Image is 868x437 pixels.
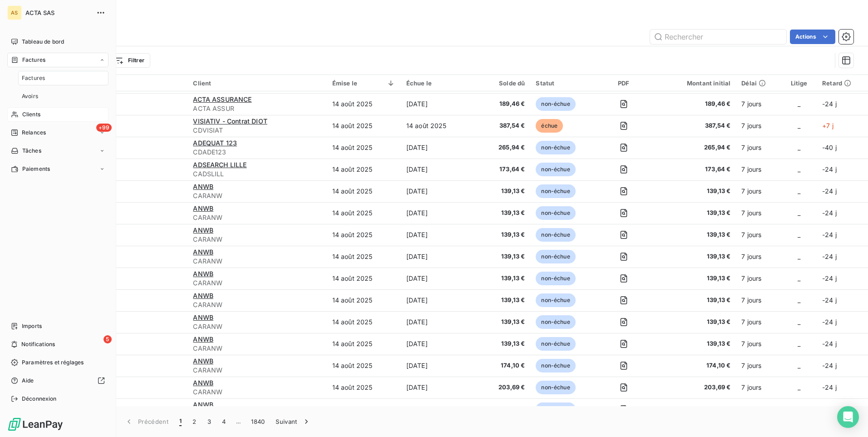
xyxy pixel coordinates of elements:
[7,125,108,140] a: +99Relances
[401,268,467,289] td: [DATE]
[822,165,837,173] span: -24 j
[401,311,467,333] td: [DATE]
[327,202,401,224] td: 14 août 2025
[7,355,108,370] a: Paramètres et réglages
[536,293,575,307] span: non-échue
[327,398,401,420] td: 14 août 2025
[798,165,800,173] span: _
[736,289,781,311] td: 7 jours
[193,300,321,309] span: CARANW
[472,339,525,348] span: 139,13 €
[536,97,575,111] span: non-échue
[736,398,781,420] td: 7 jours
[193,335,213,343] span: ANWB
[193,226,213,234] span: ANWB
[327,137,401,159] td: 14 août 2025
[650,30,786,44] input: Rechercher
[193,292,213,299] span: ANWB
[822,274,837,282] span: -24 j
[193,126,321,135] span: CDVISIAT
[822,340,837,348] span: -24 j
[822,405,837,413] span: -24 j
[798,122,800,129] span: _
[18,89,108,104] a: Avoirs
[798,405,800,413] span: _
[798,296,800,304] span: _
[193,366,321,375] span: CARANW
[822,383,837,391] span: -24 j
[22,129,46,137] span: Relances
[798,362,800,369] span: _
[327,355,401,377] td: 14 août 2025
[657,187,730,196] span: 139,13 €
[193,235,321,244] span: CARANW
[7,319,108,333] a: Imports
[401,202,467,224] td: [DATE]
[736,333,781,355] td: 7 jours
[270,412,316,431] button: Suivant
[327,268,401,289] td: 14 août 2025
[790,30,835,44] button: Actions
[536,79,590,87] div: Statut
[22,322,42,330] span: Imports
[193,357,213,365] span: ANWB
[736,268,781,289] td: 7 jours
[401,333,467,355] td: [DATE]
[798,209,800,217] span: _
[736,180,781,202] td: 7 jours
[231,414,246,429] span: …
[193,95,252,103] span: ACTA ASSURANCE
[657,99,730,109] span: 189,46 €
[822,296,837,304] span: -24 j
[657,339,730,348] span: 139,13 €
[327,159,401,180] td: 14 août 2025
[7,53,108,104] a: FacturesFacturesAvoirs
[193,183,213,190] span: ANWB
[193,257,321,266] span: CARANW
[193,139,237,147] span: ADEQUAT 123
[401,246,467,268] td: [DATE]
[174,412,187,431] button: 1
[193,148,321,157] span: CDADE123
[187,412,202,431] button: 2
[837,406,859,428] div: Open Intercom Messenger
[536,250,575,263] span: non-échue
[22,38,64,46] span: Tableau de bord
[536,337,575,351] span: non-échue
[193,248,213,256] span: ANWB
[736,202,781,224] td: 7 jours
[822,100,837,108] span: -24 j
[822,187,837,195] span: -24 j
[798,340,800,348] span: _
[472,165,525,174] span: 173,64 €
[193,278,321,288] span: CARANW
[108,53,150,68] button: Filtrer
[472,274,525,283] span: 139,13 €
[472,318,525,327] span: 139,13 €
[193,213,321,222] span: CARANW
[822,144,837,151] span: -40 j
[246,412,270,431] button: 1840
[327,377,401,398] td: 14 août 2025
[536,402,575,416] span: non-échue
[798,100,800,108] span: _
[193,313,213,321] span: ANWB
[472,79,525,87] div: Solde dû
[472,405,525,414] span: 139,13 €
[798,253,800,260] span: _
[736,311,781,333] td: 7 jours
[22,56,45,64] span: Factures
[472,252,525,261] span: 139,13 €
[193,344,321,353] span: CARANW
[327,289,401,311] td: 14 août 2025
[798,274,800,282] span: _
[657,383,730,392] span: 203,69 €
[536,272,575,285] span: non-échue
[193,169,321,179] span: CADSLILL
[22,165,50,173] span: Paiements
[401,180,467,202] td: [DATE]
[401,398,467,420] td: [DATE]
[193,379,213,387] span: ANWB
[536,381,575,394] span: non-échue
[736,224,781,246] td: 7 jours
